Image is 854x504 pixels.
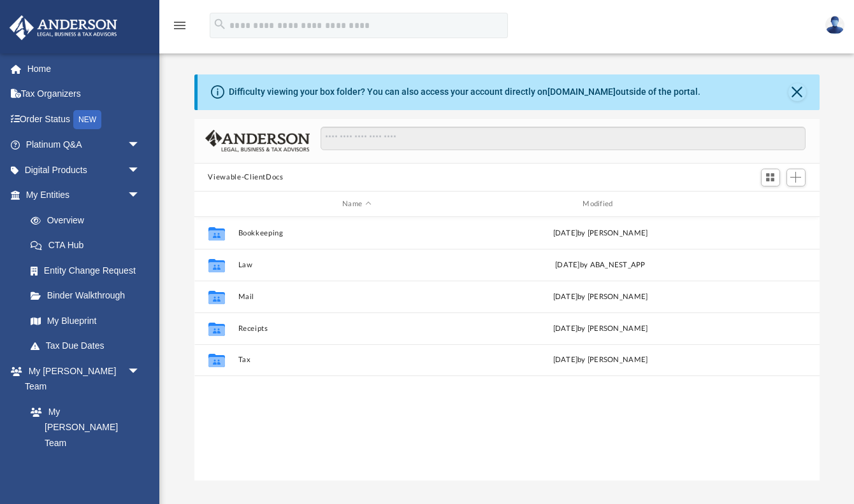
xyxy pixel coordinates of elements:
div: Difficulty viewing your box folder? You can also access your account directly on outside of the p... [229,85,700,99]
a: [PERSON_NAME] System [18,456,153,496]
a: Platinum Q&Aarrow_drop_down [9,132,159,158]
span: arrow_drop_down [127,358,153,384]
span: arrow_drop_down [127,183,153,209]
a: Binder Walkthrough [18,283,159,309]
a: [DOMAIN_NAME] [547,87,616,97]
button: Bookkeeping [238,229,475,237]
img: Anderson Advisors Platinum Portal [6,15,121,40]
button: Viewable-ClientDocs [208,172,283,183]
a: My [PERSON_NAME] Teamarrow_drop_down [9,358,153,399]
a: Entity Change Request [18,258,159,283]
i: search [213,17,227,31]
div: grid [194,217,820,480]
button: Tax [238,356,475,365]
a: Tax Organizers [9,81,159,107]
div: Modified [481,199,719,210]
a: My Entitiesarrow_drop_down [9,183,159,208]
a: menu [172,24,187,33]
div: [DATE] by [PERSON_NAME] [481,228,719,239]
span: arrow_drop_down [127,132,153,158]
a: Digital Productsarrow_drop_down [9,157,159,183]
div: NEW [73,110,101,129]
i: menu [172,18,187,33]
img: User Pic [825,16,844,34]
button: Close [788,83,806,101]
input: Search files and folders [321,127,805,151]
div: [DATE] by [PERSON_NAME] [481,354,719,366]
a: Overview [18,207,159,233]
div: [DATE] by ABA_NEST_APP [481,260,719,271]
a: My Blueprint [18,308,153,333]
a: Tax Due Dates [18,333,159,359]
a: Order StatusNEW [9,106,159,132]
div: [DATE] by [PERSON_NAME] [481,323,719,335]
button: Mail [238,293,475,301]
button: Receipts [238,325,475,333]
button: Add [786,169,806,186]
button: Switch to Grid View [761,169,780,186]
div: id [199,199,231,210]
button: Law [238,261,475,269]
div: Name [237,199,475,210]
a: My [PERSON_NAME] Team [18,399,147,456]
a: CTA Hub [18,233,159,258]
a: Home [9,56,159,81]
span: arrow_drop_down [127,157,153,183]
div: id [725,199,814,210]
div: [DATE] by [PERSON_NAME] [481,291,719,303]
